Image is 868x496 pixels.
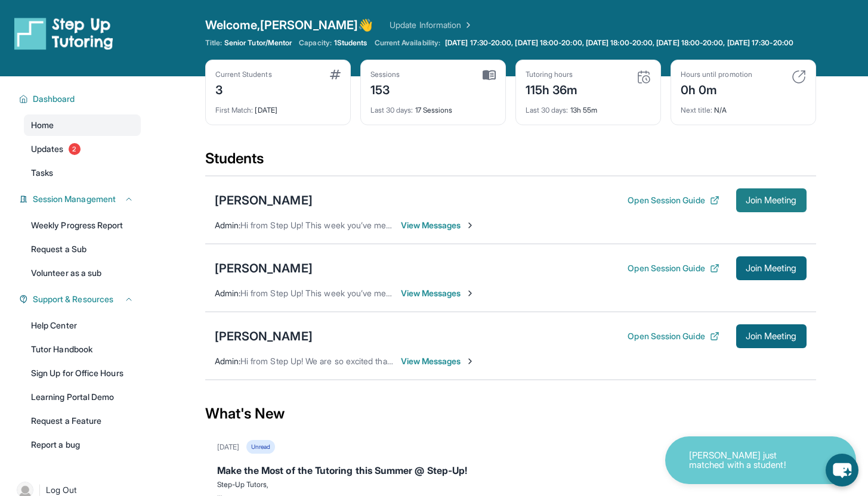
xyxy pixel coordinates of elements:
[443,38,796,48] a: [DATE] 17:30-20:00, [DATE] 18:00-20:00, [DATE] 18:00-20:00, [DATE] 18:00-20:00, [DATE] 17:30-20:00
[240,220,650,230] span: Hi from Step Up! This week you’ve met for 0 minutes and this month you’ve met for 5 hours. Happy ...
[628,194,719,206] button: Open Session Guide
[46,484,77,496] span: Log Out
[246,440,275,454] div: Unread
[215,220,240,230] span: Admin :
[465,221,475,230] img: Chevron-Right
[628,330,719,342] button: Open Session Guide
[370,98,496,115] div: 17 Sessions
[681,79,752,98] div: 0h 0m
[31,143,64,155] span: Updates
[205,387,816,440] div: What's New
[401,355,475,367] span: View Messages
[390,19,473,31] a: Update Information
[24,215,141,236] a: Weekly Progress Report
[33,293,113,305] span: Support & Resources
[217,480,804,489] p: Step-Up Tutors,
[215,192,313,209] div: [PERSON_NAME]
[24,410,141,432] a: Request a Feature
[526,70,578,79] div: Tutoring hours
[637,70,651,84] img: card
[826,454,858,486] button: chat-button
[736,256,807,280] button: Join Meeting
[217,442,239,452] div: [DATE]
[28,93,134,105] button: Dashboard
[33,193,116,205] span: Session Management
[215,328,313,345] div: [PERSON_NAME]
[224,38,292,48] span: Senior Tutor/Mentor
[215,70,272,79] div: Current Students
[465,356,475,366] img: Chevron-Right
[31,167,53,179] span: Tasks
[681,98,806,115] div: N/A
[31,119,54,131] span: Home
[28,193,134,205] button: Session Management
[205,38,222,48] span: Title:
[24,339,141,360] a: Tutor Handbook
[24,362,141,384] a: Sign Up for Office Hours
[205,17,373,33] span: Welcome, [PERSON_NAME] 👋
[240,288,650,298] span: Hi from Step Up! This week you’ve met for 0 minutes and this month you’ve met for 4 hours. Happy ...
[299,38,332,48] span: Capacity:
[215,288,240,298] span: Admin :
[461,19,473,31] img: Chevron Right
[24,315,141,336] a: Help Center
[483,70,496,80] img: card
[445,38,793,48] span: [DATE] 17:30-20:00, [DATE] 18:00-20:00, [DATE] 18:00-20:00, [DATE] 18:00-20:00, [DATE] 17:30-20:00
[215,79,272,98] div: 3
[746,333,797,340] span: Join Meeting
[370,70,400,79] div: Sessions
[28,293,134,305] button: Support & Resources
[689,451,808,470] p: [PERSON_NAME] just matched with a student!
[215,98,341,115] div: [DATE]
[746,265,797,272] span: Join Meeting
[465,289,475,298] img: Chevron-Right
[401,287,475,299] span: View Messages
[33,93,75,105] span: Dashboard
[24,238,141,260] a: Request a Sub
[215,356,240,366] span: Admin :
[24,138,141,160] a: Updates2
[792,70,806,84] img: card
[375,38,440,48] span: Current Availability:
[526,106,569,114] span: Last 30 days :
[334,38,367,48] span: 1 Students
[24,386,141,408] a: Learning Portal Demo
[526,98,651,115] div: 13h 55m
[205,149,816,175] div: Students
[24,114,141,136] a: Home
[746,197,797,204] span: Join Meeting
[370,106,413,114] span: Last 30 days :
[14,17,113,50] img: logo
[330,70,341,79] img: card
[736,188,807,212] button: Join Meeting
[681,70,752,79] div: Hours until promotion
[526,79,578,98] div: 115h 36m
[215,260,313,277] div: [PERSON_NAME]
[681,106,713,114] span: Next title :
[628,262,719,274] button: Open Session Guide
[401,219,475,231] span: View Messages
[370,79,400,98] div: 153
[24,434,141,455] a: Report a bug
[215,106,254,114] span: First Match :
[24,262,141,284] a: Volunteer as a sub
[736,324,807,348] button: Join Meeting
[217,463,804,480] div: Make the Most of the Tutoring this Summer @ Step-Up!
[69,143,81,155] span: 2
[24,162,141,184] a: Tasks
